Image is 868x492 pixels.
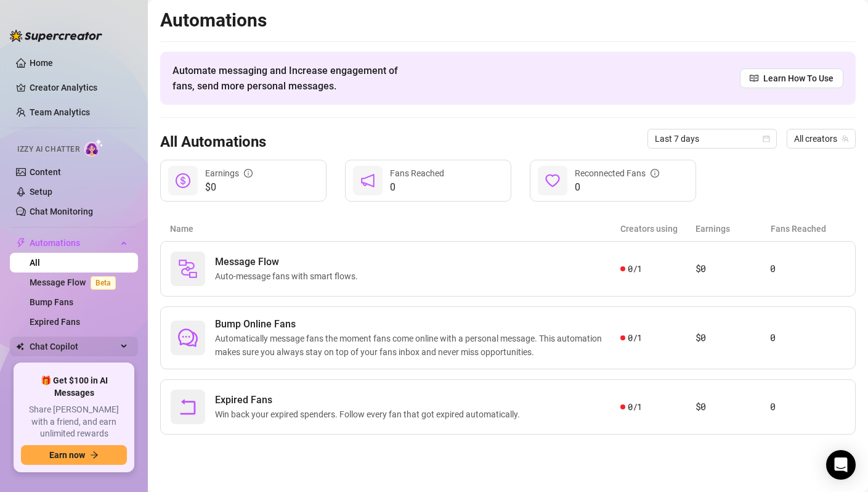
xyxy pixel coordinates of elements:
span: 0 [575,180,659,195]
span: Expired Fans [215,393,525,408]
a: Content [30,167,61,177]
img: AI Chatter [84,139,103,157]
span: Chat Copilot [30,337,117,356]
span: calendar [763,135,770,142]
a: Expired Fans [30,317,80,327]
span: Automations [30,233,117,253]
span: All creators [794,129,848,148]
img: logo-BBDzfeDw.svg [10,30,102,42]
span: comment [178,328,198,348]
span: Win back your expired spenders. Follow every fan that got expired automatically. [215,408,525,421]
a: Bump Fans [30,297,73,307]
a: Learn How To Use [740,68,843,88]
span: info-circle [651,169,659,178]
span: arrow-right [90,451,99,459]
h3: All Automations [160,133,266,152]
span: Bump Online Fans [215,317,620,332]
span: Beta [91,276,116,290]
a: Creator Analytics [30,78,128,97]
span: Izzy AI Chatter [17,144,79,155]
span: 0 / 1 [628,400,642,414]
a: All [30,258,40,268]
span: 0 / 1 [628,262,642,276]
span: Fans Reached [390,168,444,178]
img: svg%3e [178,259,198,279]
a: Chat Monitoring [30,207,93,216]
article: $0 [696,261,771,276]
article: 0 [770,261,845,276]
article: $0 [696,330,771,345]
span: Earn now [49,450,85,460]
h2: Automations [160,9,856,32]
img: Chat Copilot [16,342,24,351]
span: Auto-message fans with smart flows. [215,269,363,283]
span: team [842,135,849,142]
span: dollar [176,173,190,188]
a: Message FlowBeta [30,277,121,287]
a: Team Analytics [30,107,90,117]
article: Fans Reached [771,222,846,236]
article: Creators using [620,222,696,236]
span: read [750,74,758,83]
span: Automatically message fans the moment fans come online with a personal message. This automation m... [215,332,620,359]
span: notification [360,173,375,188]
a: Home [30,58,53,68]
article: 0 [770,400,845,414]
div: Open Intercom Messenger [826,450,856,480]
span: Share [PERSON_NAME] with a friend, and earn unlimited rewards [21,404,127,440]
div: Reconnected Fans [575,166,659,180]
span: 0 [390,180,444,195]
span: $0 [205,180,253,195]
span: Message Flow [215,255,363,269]
span: rollback [178,397,198,417]
article: $0 [696,400,771,414]
span: Learn How To Use [763,72,834,85]
div: Earnings [205,166,253,180]
span: thunderbolt [16,238,26,248]
article: 0 [770,330,845,345]
article: Earnings [696,222,771,236]
span: 0 / 1 [628,331,642,345]
button: Earn nowarrow-right [21,445,127,465]
a: Setup [30,187,52,197]
span: Last 7 days [655,129,769,148]
article: Name [170,222,620,236]
span: info-circle [244,169,253,178]
span: 🎁 Get $100 in AI Messages [21,375,127,399]
span: Automate messaging and Increase engagement of fans, send more personal messages. [172,63,410,94]
span: heart [545,173,560,188]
